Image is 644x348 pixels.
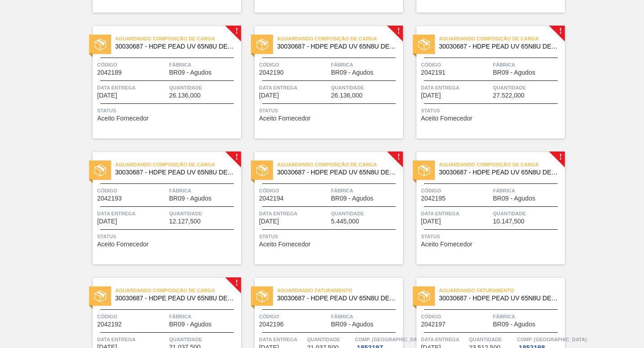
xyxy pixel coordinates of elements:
span: 01/10/2025 [97,92,117,99]
span: BR09 - Agudos [493,195,535,202]
span: 03/10/2025 [421,218,441,225]
span: Data entrega [421,335,467,344]
span: 03/10/2025 [97,218,117,225]
span: 30030687 - HDPE PEAD UV 65N8U DEV SHELL [115,295,234,302]
span: BR09 - Agudos [169,195,211,202]
span: 2042196 [259,321,284,328]
span: Código [259,312,329,321]
span: 30030687 - HDPE PEAD UV 65N8U DEV SHELL [439,169,558,176]
a: !statusAguardando Composição de Carga30030687 - HDPE PEAD UV 65N8U DEV SHELLCódigo2042189FábricaB... [79,26,241,138]
span: 2042193 [97,195,122,202]
span: Comp. Carga [517,335,586,344]
span: Status [97,106,239,115]
img: status [256,39,268,50]
span: 26.136,000 [169,92,201,99]
span: Aceito Fornecedor [421,115,472,122]
span: 26.136,000 [331,92,362,99]
span: 30030687 - HDPE PEAD UV 65N8U DEV SHELL [115,169,234,176]
span: Quantidade [331,83,401,92]
span: Data entrega [259,83,329,92]
a: !statusAguardando Composição de Carga30030687 - HDPE PEAD UV 65N8U DEV SHELLCódigo2042191FábricaB... [403,26,565,138]
span: Código [97,186,167,195]
span: Quantidade [493,209,563,218]
img: status [94,165,106,176]
span: 30030687 - HDPE PEAD UV 65N8U DEV SHELL [277,169,396,176]
span: Status [259,106,401,115]
a: !statusAguardando Composição de Carga30030687 - HDPE PEAD UV 65N8U DEV SHELLCódigo2042195FábricaB... [403,152,565,264]
span: Fábrica [331,186,401,195]
span: 02/10/2025 [259,92,279,99]
a: !statusAguardando Composição de Carga30030687 - HDPE PEAD UV 65N8U DEV SHELLCódigo2042194FábricaB... [241,152,403,264]
span: Código [421,312,491,321]
span: Quantidade [169,83,239,92]
span: Status [97,232,239,241]
a: !statusAguardando Composição de Carga30030687 - HDPE PEAD UV 65N8U DEV SHELLCódigo2042193FábricaB... [79,152,241,264]
span: Fábrica [169,312,239,321]
span: 2042189 [97,69,122,76]
span: Comp. Carga [355,335,425,344]
span: Aguardando Composição de Carga [115,286,241,295]
span: Data entrega [421,209,491,218]
span: Quantidade [493,83,563,92]
span: 30030687 - HDPE PEAD UV 65N8U DEV SHELL [277,43,396,50]
span: Aguardando Faturamento [439,286,565,295]
span: Fábrica [331,312,401,321]
img: status [418,290,430,302]
span: Status [421,106,563,115]
span: Status [421,232,563,241]
span: Quantidade [169,335,239,344]
span: Quantidade [331,209,401,218]
span: Código [259,60,329,69]
span: Aguardando Composição de Carga [115,34,241,43]
img: status [256,165,268,176]
span: Data entrega [259,335,305,344]
span: Código [421,60,491,69]
span: Código [97,312,167,321]
span: 2042197 [421,321,446,328]
span: 2042195 [421,195,446,202]
span: 2042191 [421,69,446,76]
span: Código [421,186,491,195]
img: status [94,290,106,302]
span: 2042190 [259,69,284,76]
span: 2042194 [259,195,284,202]
span: Código [97,60,167,69]
span: 27.522,000 [493,92,524,99]
span: 30030687 - HDPE PEAD UV 65N8U DEV SHELL [439,43,558,50]
span: Quantidade [469,335,515,344]
span: BR09 - Agudos [493,69,535,76]
span: Aceito Fornecedor [97,115,148,122]
span: 03/10/2025 [259,218,279,225]
span: 2042192 [97,321,122,328]
span: Data entrega [259,209,329,218]
span: 10.147,500 [493,218,524,225]
span: Data entrega [421,83,491,92]
span: Aguardando Faturamento [277,286,403,295]
img: status [94,39,106,50]
span: Quantidade [169,209,239,218]
span: Aceito Fornecedor [97,241,148,248]
img: status [418,39,430,50]
span: 12.127,500 [169,218,201,225]
span: Fábrica [169,186,239,195]
span: BR09 - Agudos [169,69,211,76]
span: Fábrica [493,312,563,321]
span: Quantidade [307,335,353,344]
span: 5.445,000 [331,218,359,225]
span: BR09 - Agudos [331,321,373,328]
span: 30030687 - HDPE PEAD UV 65N8U DEV SHELL [439,295,558,302]
span: Data entrega [97,335,167,344]
span: Aguardando Composição de Carga [277,34,403,43]
img: status [256,290,268,302]
span: Aceito Fornecedor [259,115,310,122]
span: Código [259,186,329,195]
span: Data entrega [97,83,167,92]
span: BR09 - Agudos [331,69,373,76]
span: Fábrica [493,186,563,195]
a: !statusAguardando Composição de Carga30030687 - HDPE PEAD UV 65N8U DEV SHELLCódigo2042190FábricaB... [241,26,403,138]
span: Aguardando Composição de Carga [115,160,241,169]
span: Aceito Fornecedor [421,241,472,248]
span: BR09 - Agudos [493,321,535,328]
span: Status [259,232,401,241]
span: Fábrica [169,60,239,69]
